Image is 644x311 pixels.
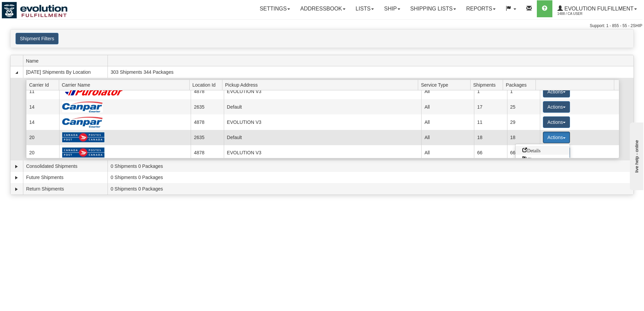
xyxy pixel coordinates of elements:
[507,130,540,145] td: 18
[26,84,59,99] td: 11
[295,0,351,17] a: Addressbook
[506,80,535,90] span: Packages
[16,33,58,44] button: Shipment Filters
[62,80,190,90] span: Carrier Name
[543,132,570,143] button: Actions
[13,186,20,193] a: Expand
[26,130,59,145] td: 20
[62,147,105,158] img: Canada Post
[421,145,474,160] td: All
[557,10,608,17] span: 1488 / CA User
[628,121,643,190] iframe: chat widget
[507,84,540,99] td: 1
[474,99,507,114] td: 17
[224,99,422,114] td: Default
[13,163,20,170] a: Expand
[516,155,570,163] a: Close this group
[473,80,503,90] span: Shipments
[191,114,223,130] td: 4878
[421,114,474,130] td: All
[191,99,223,114] td: 2635
[421,130,474,145] td: All
[224,84,422,99] td: EVOLUTION V3
[224,114,422,130] td: EVOLUTION V3
[26,145,59,160] td: 20
[522,156,538,161] span: Close
[62,132,105,143] img: Canada Post
[192,80,222,90] span: Location Id
[26,114,59,130] td: 14
[552,0,642,17] a: Evolution Fulfillment 1488 / CA User
[507,145,540,160] td: 66
[543,101,570,113] button: Actions
[507,99,540,114] td: 25
[421,84,474,99] td: All
[516,146,570,155] a: Go to Details view
[474,84,507,99] td: 1
[23,172,108,183] td: Future Shipments
[421,99,474,114] td: All
[29,80,59,90] span: Carrier Id
[23,66,108,78] td: [DATE] Shipments By Location
[2,2,68,19] img: logo1488.jpg
[62,117,103,128] img: Canpar
[62,102,103,112] img: Canpar
[5,6,63,11] div: live help - online
[225,80,418,90] span: Pickup Address
[62,87,126,96] img: Purolator
[474,130,507,145] td: 18
[563,6,634,12] span: Evolution Fulfillment
[405,0,461,17] a: Shipping lists
[421,80,470,90] span: Service Type
[474,114,507,130] td: 11
[108,160,634,172] td: 0 Shipments 0 Packages
[522,148,541,152] span: Details
[507,114,540,130] td: 29
[108,66,634,78] td: 303 Shipments 344 Packages
[13,69,20,76] a: Collapse
[2,23,642,29] div: Support: 1 - 855 - 55 - 2SHIP
[23,160,108,172] td: Consolidated Shipments
[379,0,405,17] a: Ship
[351,0,379,17] a: Lists
[191,84,223,99] td: 4878
[108,183,634,195] td: 0 Shipments 0 Packages
[108,172,634,183] td: 0 Shipments 0 Packages
[191,130,223,145] td: 2635
[23,183,108,195] td: Return Shipments
[543,86,570,97] button: Actions
[191,145,223,160] td: 4878
[224,145,422,160] td: EVOLUTION V3
[13,174,20,181] a: Expand
[543,116,570,128] button: Actions
[224,130,422,145] td: Default
[461,0,501,17] a: Reports
[474,145,507,160] td: 66
[26,99,59,114] td: 14
[255,0,295,17] a: Settings
[26,55,108,66] span: Name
